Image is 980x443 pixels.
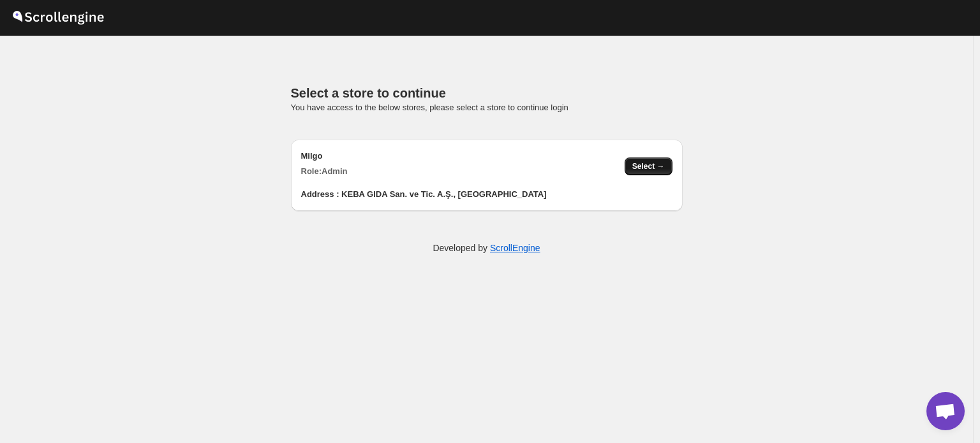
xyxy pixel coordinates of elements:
[490,243,540,253] a: ScrollEngine
[625,157,672,175] button: Select →
[301,189,547,199] b: Address : KEBA GIDA San. ve Tic. A.Ş., [GEOGRAPHIC_DATA]
[291,86,446,100] span: Select a store to continue
[632,161,665,171] span: Select →
[291,101,683,114] p: You have access to the below stores, please select a store to continue login
[301,151,323,161] b: Milgo
[301,166,348,176] b: Role: Admin
[433,242,540,254] p: Developed by
[926,392,965,430] div: Açık sohbet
